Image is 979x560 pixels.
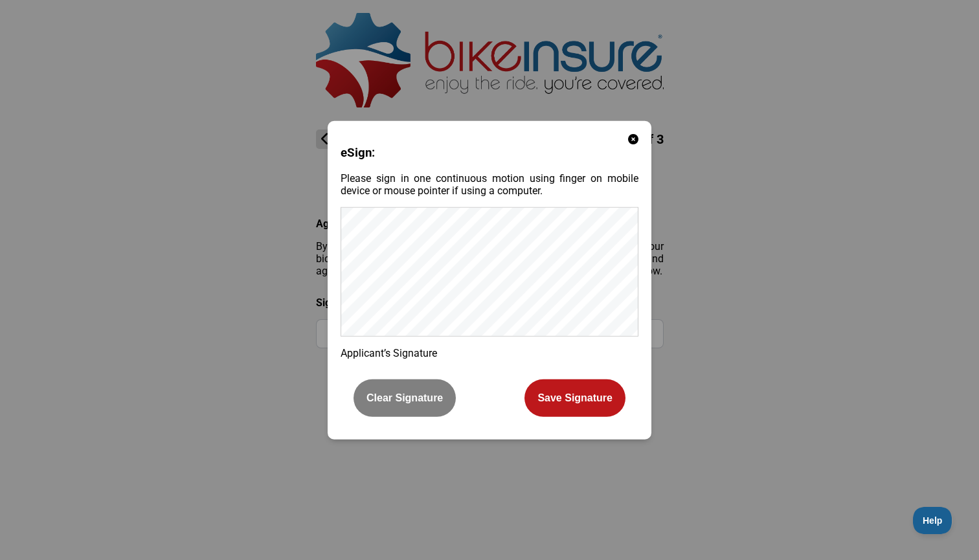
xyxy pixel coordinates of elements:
[341,347,638,359] p: Applicant’s Signature
[524,379,625,417] button: Save Signature
[341,172,638,197] p: Please sign in one continuous motion using finger on mobile device or mouse pointer if using a co...
[354,379,456,417] button: Clear Signature
[913,507,953,534] iframe: Toggle Customer Support
[341,146,638,160] h3: eSign:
